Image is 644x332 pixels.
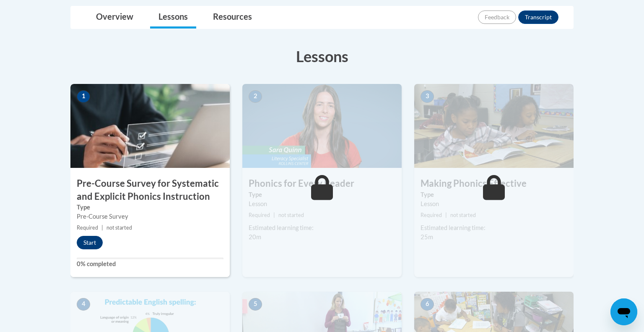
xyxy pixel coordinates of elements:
h3: Making Phonics Effective [414,177,574,190]
div: Pre-Course Survey [77,212,223,221]
iframe: Button to launch messaging window [610,298,637,325]
h3: Lessons [70,46,574,67]
label: 0% completed [77,259,223,269]
a: Overview [88,6,142,29]
label: Type [421,190,567,199]
label: Type [249,190,395,199]
button: Feedback [478,10,516,24]
span: | [445,212,447,218]
span: 4 [77,298,90,311]
img: Course Image [414,84,574,168]
span: Required [249,212,270,218]
span: 6 [421,298,434,311]
span: not started [106,225,132,231]
span: 2 [249,90,262,103]
div: Estimated learning time: [421,223,567,233]
span: Required [77,225,98,231]
h3: Pre-Course Survey for Systematic and Explicit Phonics Instruction [70,177,230,203]
button: Start [77,236,103,249]
span: 5 [249,298,262,311]
span: Required [421,212,442,218]
div: Lesson [249,199,395,209]
span: not started [278,212,304,218]
span: | [101,225,103,231]
span: 25m [421,233,433,241]
span: 3 [421,90,434,103]
img: Course Image [70,84,230,168]
span: | [273,212,275,218]
span: 20m [249,233,261,241]
div: Estimated learning time: [249,223,395,233]
a: Resources [205,6,260,29]
span: not started [450,212,476,218]
span: 1 [77,90,90,103]
h3: Phonics for Every Reader [242,177,402,190]
label: Type [77,203,223,212]
img: Course Image [242,84,402,168]
button: Transcript [518,10,558,24]
a: Lessons [150,6,196,29]
div: Lesson [421,199,567,209]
